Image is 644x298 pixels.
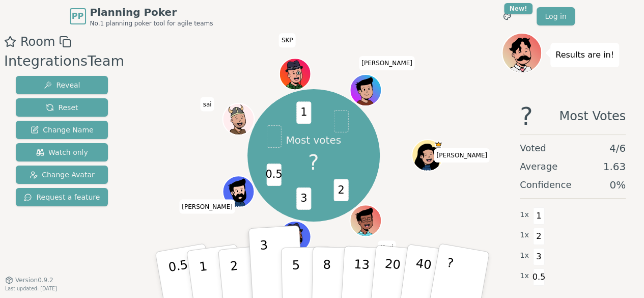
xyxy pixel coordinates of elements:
span: Room [20,33,55,51]
button: Version0.9.2 [5,276,53,284]
button: Add as favourite [4,33,16,51]
span: 1 [296,101,311,124]
button: New! [498,7,516,25]
span: Click to change your name [378,240,396,255]
span: Click to change your name [279,33,296,47]
button: Click to change your avatar [280,222,310,252]
span: Click to change your name [201,97,214,112]
span: Planning Poker [90,5,213,19]
span: Click to change your name [179,199,235,213]
span: 3 [533,248,545,265]
span: 2 [533,228,545,245]
span: PP [72,10,83,22]
span: 1 x [520,270,529,282]
span: Click to change your name [359,56,415,70]
button: Change Name [16,121,108,139]
span: Reset [46,102,78,113]
span: 1 x [520,250,529,261]
span: Most Votes [559,104,626,128]
button: Reveal [16,76,108,94]
span: 0.5 [266,164,281,186]
span: 1 [533,207,545,225]
span: Watch only [36,147,88,157]
span: 2 [333,179,348,201]
span: Voted [520,141,546,155]
span: Average [520,159,557,174]
span: Kate is the host [434,141,442,148]
p: Most votes [286,133,341,147]
a: PPPlanning PokerNo.1 planning poker tool for agile teams [70,5,213,28]
span: 0.5 [533,268,545,286]
span: 3 [296,187,311,210]
span: 1 x [520,209,529,221]
span: ? [308,147,319,178]
span: Change Avatar [30,170,95,180]
button: Request a feature [16,188,108,206]
span: No.1 planning poker tool for agile teams [90,19,213,28]
span: Last updated: [DATE] [5,286,57,291]
span: 4 / 6 [609,141,626,155]
a: Log in [537,7,574,25]
span: 0 % [609,178,626,192]
button: Change Avatar [16,166,108,184]
span: 1.63 [603,159,626,174]
span: Change Name [31,125,93,135]
span: Request a feature [24,192,100,202]
span: 1 x [520,230,529,241]
div: New! [504,3,533,14]
span: Confidence [520,178,571,192]
p: Results are in! [555,48,614,62]
button: Watch only [16,143,108,161]
p: 3 [259,238,270,293]
span: Reveal [44,80,80,90]
span: Click to change your name [434,148,490,162]
span: Version 0.9.2 [15,276,53,284]
div: IntegrationsTeam [4,51,124,72]
span: ? [520,104,533,128]
button: Reset [16,98,108,117]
